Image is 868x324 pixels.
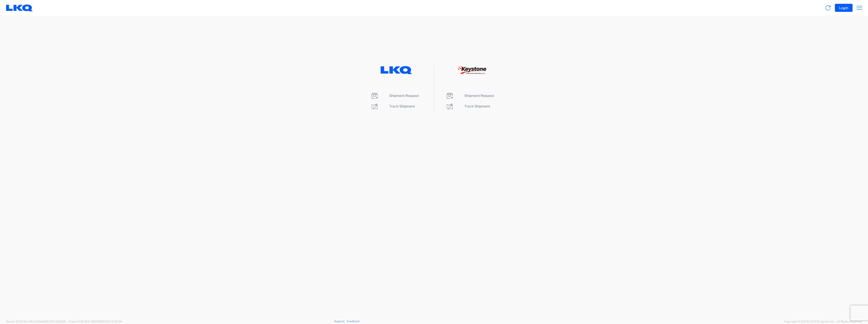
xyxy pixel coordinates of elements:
a: Shipment Request [371,94,419,98]
a: Shipment Request [446,94,494,98]
span: Shipment Request [464,94,494,98]
a: Track Shipment [371,104,415,108]
span: Track Shipment [389,104,415,108]
span: Shipment Request [389,94,419,98]
a: Track Shipment [446,104,490,108]
a: Feedback [347,320,360,323]
span: Client: 2025.16.0-1592391 [68,320,122,323]
a: Support [334,320,347,323]
span: [DATE] 12:29:29 [46,320,66,323]
span: Server: 2025.16.0-1ffcc23b9e2 [6,320,66,323]
span: [DATE] 12:25:34 [101,320,122,323]
button: Login [835,4,853,12]
span: Copyright © [DATE]-[DATE] Agistix Inc., All Rights Reserved [784,319,862,324]
span: Track Shipment [464,104,490,108]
